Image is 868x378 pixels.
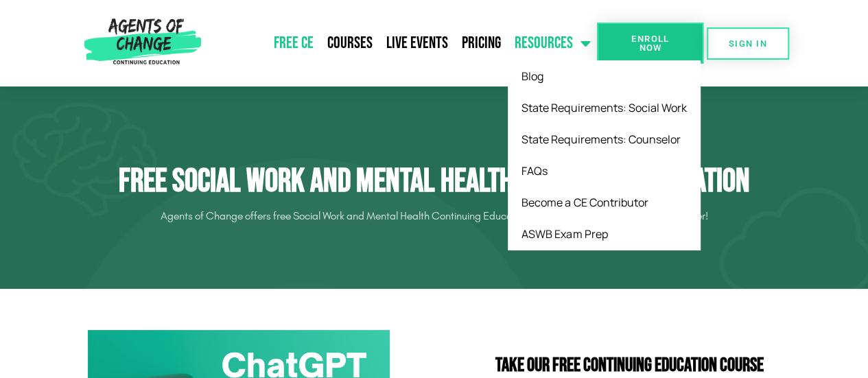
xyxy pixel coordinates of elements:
[619,34,681,52] span: Enroll Now
[508,123,700,155] a: State Requirements: Counselor
[508,92,700,123] a: State Requirements: Social Work
[455,26,508,60] a: Pricing
[50,205,819,227] p: Agents of Change offers free Social Work and Mental Health Continuing Education Content to help y...
[707,27,789,60] a: SIGN IN
[508,60,700,250] ul: Resources
[597,23,703,64] a: Enroll Now
[441,356,819,375] h2: Take Our FREE Continuing Education Course
[267,26,320,60] a: Free CE
[508,26,597,60] a: Resources
[729,39,767,48] span: SIGN IN
[379,26,455,60] a: Live Events
[207,26,597,60] nav: Menu
[50,162,819,202] h1: Free Social Work and Mental Health Continuing Education
[508,60,700,92] a: Blog
[508,218,700,250] a: ASWB Exam Prep
[508,187,700,218] a: Become a CE Contributor
[320,26,379,60] a: Courses
[508,155,700,187] a: FAQs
